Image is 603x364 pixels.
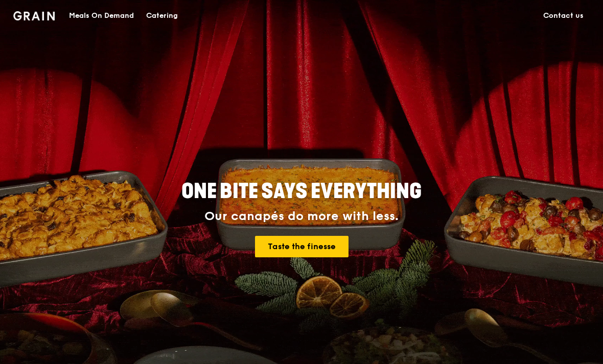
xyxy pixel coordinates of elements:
div: Our canapés do more with less. [118,209,485,224]
a: Contact us [537,1,590,31]
img: Grain [13,11,55,20]
div: Catering [146,1,178,31]
span: ONE BITE SAYS EVERYTHING [181,179,422,204]
div: Meals On Demand [69,1,134,31]
a: Catering [140,1,184,31]
a: Taste the finesse [255,236,349,257]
